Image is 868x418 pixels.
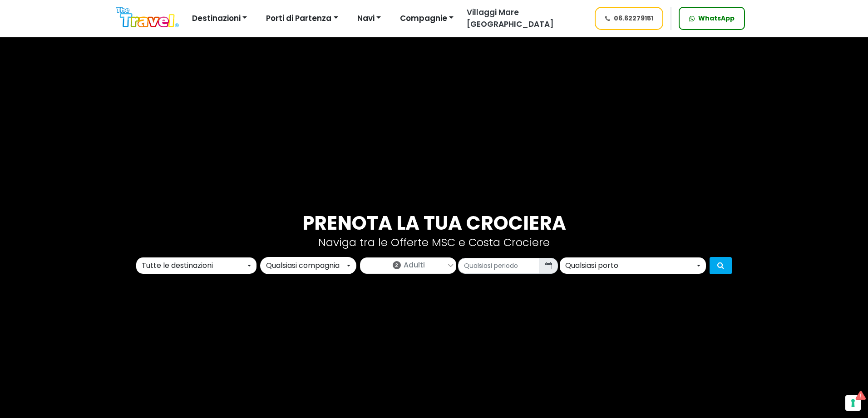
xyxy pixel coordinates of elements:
[394,10,459,28] button: Compagnie
[141,212,727,235] h3: Prenota la tua crociera
[393,261,401,269] span: 2
[404,260,425,271] span: Adulti
[266,260,345,271] div: Qualsiasi compagnia
[141,235,727,250] p: Naviga tra le Offerte MSC e Costa Crociere
[142,260,246,271] div: Tutte le destinazioni
[260,257,356,274] button: Qualsiasi compagnia
[260,10,344,28] button: Porti di Partenza
[560,257,706,274] button: Qualsiasi porto
[614,14,653,23] span: 06.62279151
[467,7,554,30] span: Villaggi Mare [GEOGRAPHIC_DATA]
[459,7,586,30] a: Villaggi Mare [GEOGRAPHIC_DATA]
[116,7,179,28] img: Logo The Travel
[136,257,256,274] button: Tutte le destinazioni
[565,260,695,271] div: Qualsiasi porto
[351,10,387,28] button: Navi
[458,258,539,274] input: Qualsiasi periodo
[360,258,456,271] a: 2Adulti
[698,14,735,23] span: WhatsApp
[186,10,253,28] button: Destinazioni
[595,7,664,30] a: 06.62279151
[679,7,745,30] a: WhatsApp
